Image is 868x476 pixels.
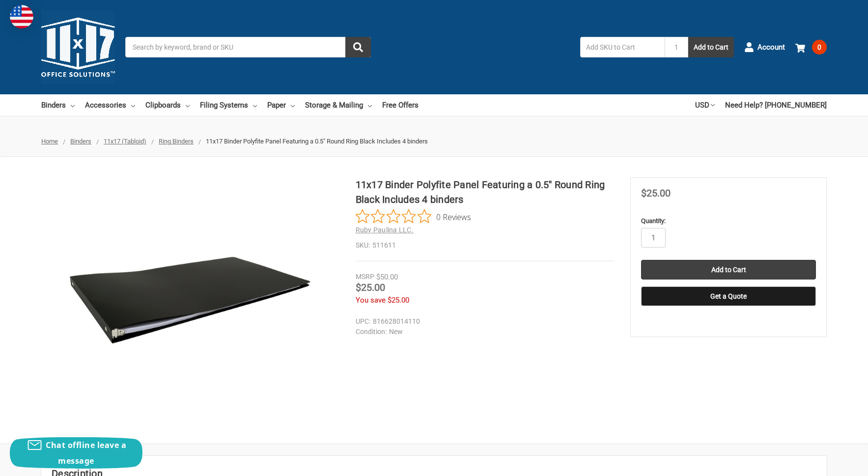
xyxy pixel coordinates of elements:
[356,327,610,337] dd: New
[67,177,313,423] img: 11x17 Binder Polyfite Panel Featuring a 0.5" Round Ring Black Includes 4 binders
[10,437,142,469] button: Chat offline leave a message
[580,37,665,57] input: Add SKU to Cart
[356,316,610,327] dd: 816628014110
[200,94,257,116] a: Filing Systems
[267,94,295,116] a: Paper
[41,138,58,145] a: Home
[356,296,386,305] span: You save
[356,272,374,282] div: MSRP
[725,94,827,116] a: Need Help? [PHONE_NUMBER]
[159,138,194,145] a: Ring Binders
[305,94,372,116] a: Storage & Mailing
[46,440,126,466] span: Chat offline leave a message
[70,138,91,145] a: Binders
[376,273,398,281] span: $50.00
[641,216,816,226] label: Quantity:
[436,209,471,224] span: 0 Reviews
[41,94,75,116] a: Binders
[795,34,827,60] a: 0
[125,37,371,57] input: Search by keyword, brand or SKU
[356,281,385,293] span: $25.00
[85,94,135,116] a: Accessories
[641,187,671,199] span: $25.00
[206,138,428,145] span: 11x17 Binder Polyfite Panel Featuring a 0.5" Round Ring Black Includes 4 binders
[356,177,615,207] h1: 11x17 Binder Polyfite Panel Featuring a 0.5" Round Ring Black Includes 4 binders
[744,34,785,60] a: Account
[382,94,419,116] a: Free Offers
[356,316,370,327] dt: UPC:
[388,296,409,305] span: $25.00
[356,226,414,234] a: Ruby Paulina LLC.
[356,240,370,251] dt: SKU:
[104,138,146,145] a: 11x17 (Tabloid)
[41,10,115,84] img: 11x17.com
[688,37,734,57] button: Add to Cart
[812,40,827,55] span: 0
[356,327,387,337] dt: Condition:
[695,94,715,116] a: USD
[641,286,816,306] button: Get a Quote
[10,5,33,28] img: duty and tax information for United States
[641,260,816,280] input: Add to Cart
[356,209,471,224] button: Rated 0 out of 5 stars from 0 reviews. Jump to reviews.
[757,42,785,53] span: Account
[356,240,615,251] dd: 511611
[145,94,190,116] a: Clipboards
